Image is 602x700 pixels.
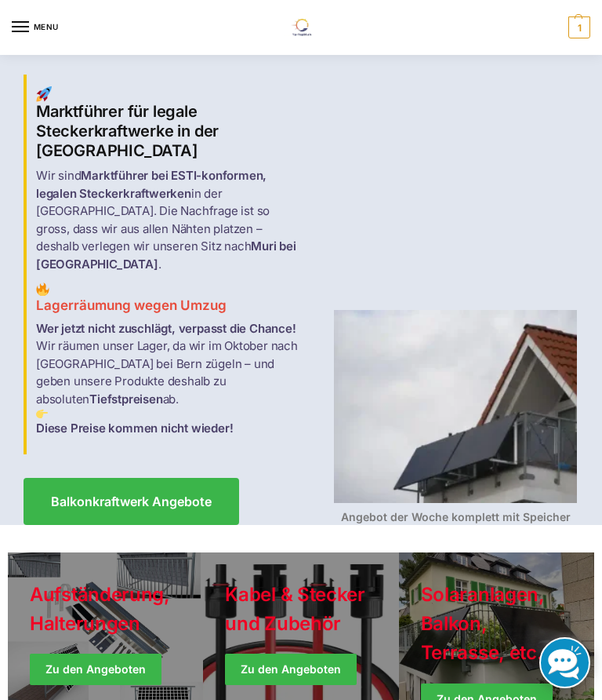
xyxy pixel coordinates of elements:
p: Wir räumen unser Lager, da wir im Oktober nach [GEOGRAPHIC_DATA] bei Bern zügeln – und geben unse... [36,320,299,438]
img: Balkon-Terrassen-Kraftwerke 2 [36,283,49,296]
strong: Angebot der Woche komplett mit Speicher [341,510,571,523]
strong: Marktführer bei ESTI-konformen, legalen Steckerkraftwerken [36,168,267,201]
img: Balkon-Terrassen-Kraftwerke 3 [36,408,48,420]
span: Balkonkraftwerk Angebote [51,495,212,508]
strong: Muri bei [GEOGRAPHIC_DATA] [36,239,296,272]
strong: Tiefstpreisen [89,392,162,407]
a: 1 [564,16,590,38]
strong: Diese Preise kommen nicht wieder! [36,421,233,436]
img: Balkon-Terrassen-Kraftwerke 1 [36,86,52,102]
p: Wir sind in der [GEOGRAPHIC_DATA]. Die Nachfrage ist so gross, dass wir aus allen Nähten platzen ... [36,167,299,273]
span: 1 [568,16,590,38]
h2: Marktführer für legale Steckerkraftwerke in der [GEOGRAPHIC_DATA] [36,86,299,161]
img: Balkon-Terrassen-Kraftwerke 4 [334,310,577,503]
button: Menu [12,16,59,39]
nav: Cart contents [564,16,590,38]
h3: Lagerräumung wegen Umzug [36,283,299,315]
strong: Wer jetzt nicht zuschlägt, verpasst die Chance! [36,321,296,336]
a: Balkonkraftwerk Angebote [24,478,239,525]
img: Solaranlagen, Speicheranlagen und Energiesparprodukte [282,19,319,36]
